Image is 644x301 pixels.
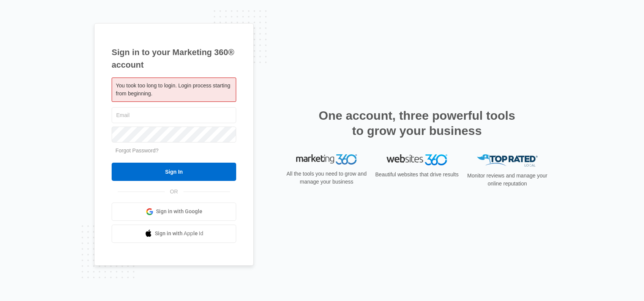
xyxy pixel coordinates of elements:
[112,225,236,243] a: Sign in with Apple Id
[296,154,357,165] img: Marketing 360
[465,172,550,188] p: Monitor reviews and manage your online reputation
[156,208,202,215] span: Sign in with Google
[284,170,369,186] p: All the tools you need to grow and manage your business
[374,171,459,179] p: Beautiful websites that drive results
[155,230,204,238] span: Sign in with Apple Id
[112,163,236,181] input: Sign In
[112,203,236,221] a: Sign in with Google
[387,154,447,165] img: Websites 360
[116,82,230,97] span: You took too long to login. Login process starting from beginning.
[112,107,236,123] input: Email
[112,46,236,71] h1: Sign in to your Marketing 360® account
[477,154,538,167] img: Top Rated Local
[165,188,183,196] span: OR
[115,147,159,154] a: Forgot Password?
[316,108,518,138] h2: One account, three powerful tools to grow your business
